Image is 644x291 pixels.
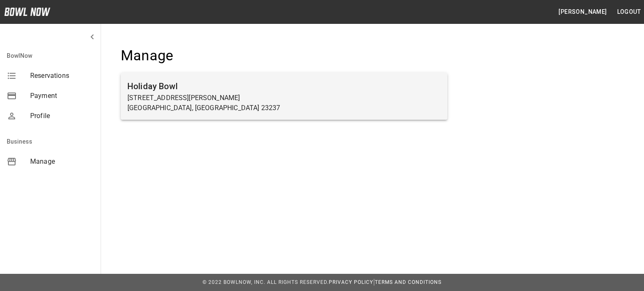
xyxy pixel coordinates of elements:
button: [PERSON_NAME] [555,4,610,20]
p: [GEOGRAPHIC_DATA], [GEOGRAPHIC_DATA] 23237 [127,103,441,113]
h4: Manage [121,47,447,64]
button: Logout [614,4,644,20]
span: Reservations [30,71,94,81]
img: logo [4,8,50,16]
p: [STREET_ADDRESS][PERSON_NAME] [127,93,441,103]
span: Profile [30,111,94,121]
h6: Holiday Bowl [127,80,441,93]
span: © 2022 BowlNow, Inc. All Rights Reserved. [203,279,329,285]
span: Payment [30,91,94,101]
span: Manage [30,157,94,167]
a: Terms and Conditions [375,279,441,285]
a: Privacy Policy [329,279,373,285]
